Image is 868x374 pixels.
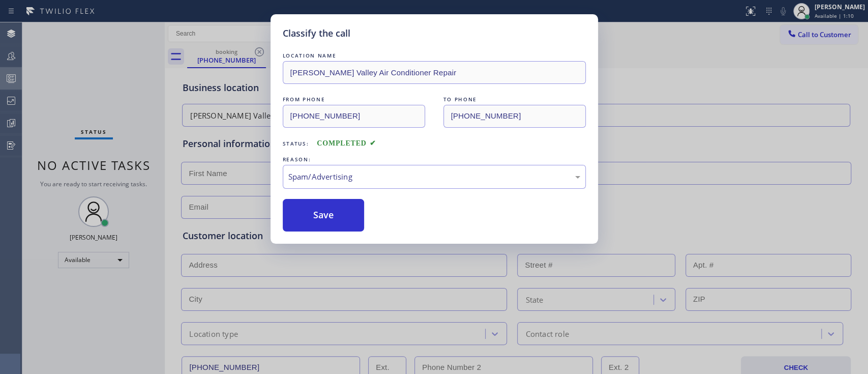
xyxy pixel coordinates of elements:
div: REASON: [283,154,586,165]
button: Save [283,199,365,232]
input: From phone [283,105,425,128]
div: Spam/Advertising [288,171,580,183]
div: FROM PHONE [283,94,425,105]
div: TO PHONE [443,94,586,105]
span: COMPLETED [317,139,376,147]
div: LOCATION NAME [283,50,586,61]
input: To phone [443,105,586,128]
span: Status: [283,140,309,147]
h5: Classify the call [283,26,350,40]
